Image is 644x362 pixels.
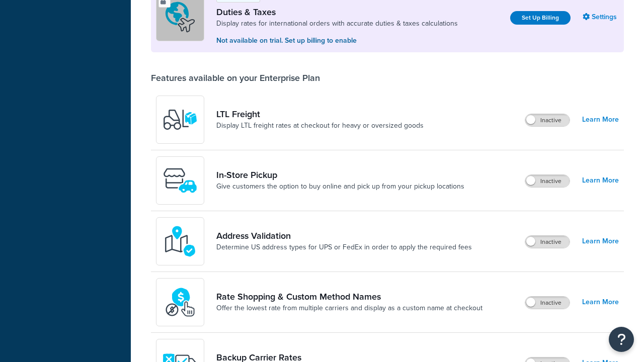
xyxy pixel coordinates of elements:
button: Open Resource Center [609,327,634,352]
a: Learn More [582,234,619,248]
img: y79ZsPf0fXUFUhFXDzUgf+ktZg5F2+ohG75+v3d2s1D9TjoU8PiyCIluIjV41seZevKCRuEjTPPOKHJsQcmKCXGdfprl3L4q7... [163,102,198,137]
a: In-Store Pickup [216,169,464,180]
a: LTL Freight [216,109,424,120]
label: Inactive [525,114,570,126]
label: Inactive [525,236,570,248]
a: Learn More [582,173,619,188]
a: Settings [583,10,619,24]
div: Features available on your Enterprise Plan [151,72,320,83]
a: Learn More [582,295,619,309]
a: Display rates for international orders with accurate duties & taxes calculations [216,19,458,29]
a: Learn More [582,113,619,127]
a: Set Up Billing [510,11,571,25]
img: icon-duo-feat-rate-shopping-ecdd8bed.png [163,285,198,320]
img: kIG8fy0lQAAAABJRU5ErkJggg== [163,224,198,259]
p: Not available on trial. Set up billing to enable [216,35,458,46]
a: Rate Shopping & Custom Method Names [216,291,482,302]
a: Offer the lowest rate from multiple carriers and display as a custom name at checkout [216,303,482,313]
a: Duties & Taxes [216,7,458,18]
label: Inactive [525,297,570,309]
a: Display LTL freight rates at checkout for heavy or oversized goods [216,121,424,131]
a: Determine US address types for UPS or FedEx in order to apply the required fees [216,242,472,252]
img: wfgcfpwTIucLEAAAAASUVORK5CYII= [163,163,198,198]
a: Address Validation [216,230,472,241]
a: Give customers the option to buy online and pick up from your pickup locations [216,182,464,192]
label: Inactive [525,175,570,187]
